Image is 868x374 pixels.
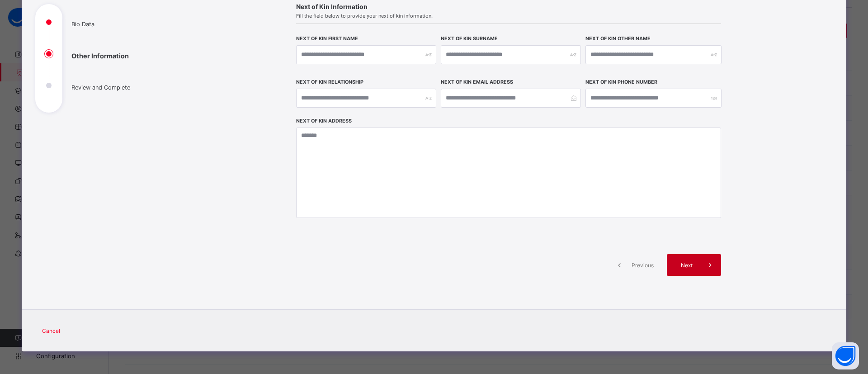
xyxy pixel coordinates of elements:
[42,327,60,334] span: Cancel
[296,79,363,85] label: Next of Kin Relationship
[585,36,651,42] label: Next of Kin Other Name
[832,342,859,369] button: Open asap
[674,262,699,269] span: Next
[441,36,498,42] label: Next of Kin Surname
[441,79,513,85] label: Next of Kin Email Address
[296,118,352,124] label: Next of Kin Address
[296,36,358,42] label: Next of Kin First Name
[585,79,657,85] label: Next of Kin Phone Number
[630,262,655,269] span: Previous
[296,3,721,10] span: Next of Kin Information
[296,13,721,19] span: Fill the field below to provide your next of kin information.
